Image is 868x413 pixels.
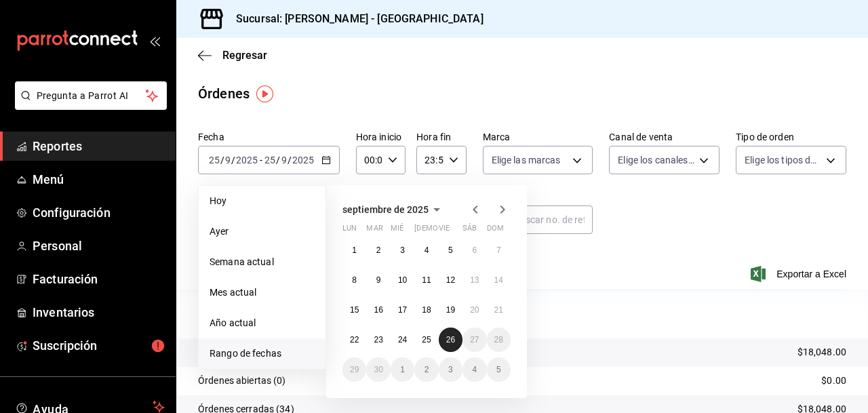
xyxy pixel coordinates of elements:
button: 15 de septiembre de 2025 [342,298,366,322]
span: Menú [33,170,165,189]
abbr: viernes [439,224,450,238]
span: septiembre de 2025 [342,204,429,215]
span: Hoy [210,194,315,208]
button: 4 de octubre de 2025 [462,357,486,382]
span: - [260,155,262,165]
abbr: 5 de septiembre de 2025 [448,245,453,255]
input: -- [208,155,220,165]
button: 30 de septiembre de 2025 [366,357,390,382]
span: Personal [33,237,165,255]
abbr: 30 de septiembre de 2025 [374,365,382,374]
div: Órdenes [198,83,250,104]
button: 18 de septiembre de 2025 [414,298,438,322]
input: ---- [292,155,315,165]
abbr: 23 de septiembre de 2025 [374,335,382,345]
abbr: 20 de septiembre de 2025 [470,305,479,315]
span: Mes actual [210,286,315,300]
abbr: 2 de octubre de 2025 [425,365,429,374]
abbr: 22 de septiembre de 2025 [350,335,359,345]
button: 4 de septiembre de 2025 [414,238,438,262]
span: Facturación [33,270,165,288]
abbr: 26 de septiembre de 2025 [446,335,455,345]
button: 11 de septiembre de 2025 [414,268,438,292]
span: Semana actual [210,255,315,269]
button: 2 de septiembre de 2025 [366,238,390,262]
abbr: 3 de septiembre de 2025 [400,245,405,255]
span: / [276,155,280,165]
span: Año actual [210,316,315,330]
abbr: 28 de septiembre de 2025 [494,335,503,345]
button: 20 de septiembre de 2025 [462,298,486,322]
abbr: 5 de octubre de 2025 [496,365,501,374]
button: 19 de septiembre de 2025 [439,298,462,322]
abbr: 3 de octubre de 2025 [448,365,453,374]
button: 7 de septiembre de 2025 [487,238,511,262]
abbr: domingo [487,224,504,238]
button: 25 de septiembre de 2025 [414,328,438,352]
button: 29 de septiembre de 2025 [342,357,366,382]
button: 17 de septiembre de 2025 [391,298,414,322]
p: $0.00 [821,374,846,388]
abbr: 29 de septiembre de 2025 [350,365,359,374]
button: 8 de septiembre de 2025 [342,268,366,292]
abbr: 15 de septiembre de 2025 [350,305,359,315]
button: Exportar a Excel [753,266,846,282]
span: / [231,155,235,165]
button: 22 de septiembre de 2025 [342,328,366,352]
span: Inventarios [33,303,165,321]
span: Suscripción [33,336,165,355]
abbr: martes [366,224,382,238]
button: 12 de septiembre de 2025 [439,268,462,292]
span: / [220,155,224,165]
button: 2 de octubre de 2025 [414,357,438,382]
button: 9 de septiembre de 2025 [366,268,390,292]
button: Pregunta a Parrot AI [15,81,167,110]
input: -- [224,155,231,165]
abbr: 13 de septiembre de 2025 [470,275,479,285]
abbr: 7 de septiembre de 2025 [496,245,501,255]
abbr: 24 de septiembre de 2025 [398,335,407,345]
button: septiembre de 2025 [342,201,445,218]
span: Elige las marcas [492,153,561,167]
button: Regresar [198,49,267,62]
abbr: 4 de septiembre de 2025 [425,245,429,255]
button: 14 de septiembre de 2025 [487,268,511,292]
abbr: 18 de septiembre de 2025 [422,305,431,315]
input: -- [281,155,288,165]
span: Pregunta a Parrot AI [37,89,146,103]
abbr: 19 de septiembre de 2025 [446,305,455,315]
button: 13 de septiembre de 2025 [462,268,486,292]
button: 3 de octubre de 2025 [439,357,462,382]
input: ---- [235,155,258,165]
button: 21 de septiembre de 2025 [487,298,511,322]
span: Regresar [222,49,267,62]
button: 26 de septiembre de 2025 [439,328,462,352]
abbr: 6 de septiembre de 2025 [472,245,477,255]
input: -- [264,155,276,165]
abbr: lunes [342,224,357,238]
label: Hora fin [416,132,466,142]
abbr: 21 de septiembre de 2025 [494,305,503,315]
a: Pregunta a Parrot AI [9,98,167,113]
abbr: 27 de septiembre de 2025 [470,335,479,345]
button: open_drawer_menu [149,35,160,46]
label: Fecha [198,132,340,142]
button: 6 de septiembre de 2025 [462,238,486,262]
span: Rango de fechas [210,347,315,361]
abbr: miércoles [391,224,403,238]
span: / [288,155,292,165]
button: 10 de septiembre de 2025 [391,268,414,292]
h3: Sucursal: [PERSON_NAME] - [GEOGRAPHIC_DATA] [225,11,484,27]
abbr: 10 de septiembre de 2025 [398,275,407,285]
button: 5 de septiembre de 2025 [439,238,462,262]
abbr: 12 de septiembre de 2025 [446,275,455,285]
abbr: 14 de septiembre de 2025 [494,275,503,285]
img: Tooltip marker [256,85,273,102]
label: Hora inicio [356,132,406,142]
button: 3 de septiembre de 2025 [391,238,414,262]
button: 28 de septiembre de 2025 [487,328,511,352]
abbr: 9 de septiembre de 2025 [376,275,381,285]
abbr: 17 de septiembre de 2025 [398,305,407,315]
span: Elige los canales de venta [618,153,694,167]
